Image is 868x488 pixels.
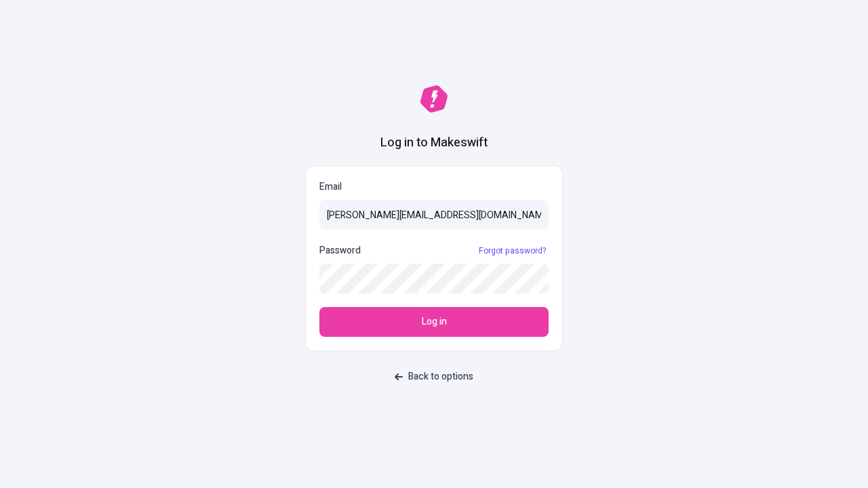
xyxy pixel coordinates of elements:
[319,200,549,230] input: Email
[319,243,361,258] p: Password
[408,369,473,384] span: Back to options
[319,180,549,195] p: Email
[422,314,447,329] span: Log in
[380,134,488,152] h1: Log in to Makeswift
[319,307,549,337] button: Log in
[476,245,549,256] a: Forgot password?
[387,365,481,389] button: Back to options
